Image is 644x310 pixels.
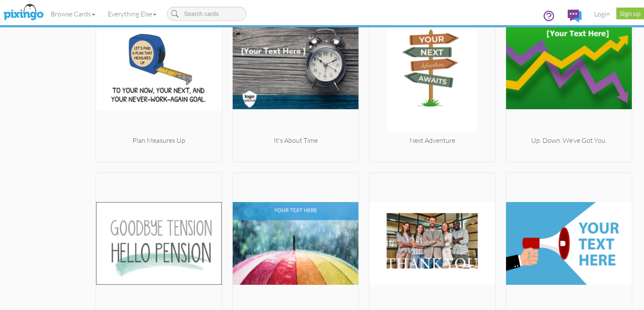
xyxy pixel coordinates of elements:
[101,3,163,24] a: Everything Else
[44,3,101,24] a: Browse Cards
[369,1,495,136] img: 20250811-165541-04b25b21e4b4-250.jpg
[506,136,632,145] div: Up. Down. We’ve Got You.
[588,3,616,24] a: Login
[506,1,632,136] img: 20250731-185247-0c357200ae7f-250.png
[616,8,644,19] a: Sign up
[233,1,358,136] img: 20250731-180325-f912665c043c-250.png
[167,7,247,21] input: Search cards
[568,10,582,22] img: comments.svg
[96,136,222,145] div: Plan Measures Up
[1,2,46,23] img: pixingo logo
[369,136,495,145] div: Next Adventure
[233,136,358,145] div: It's About Time
[96,1,222,136] img: 20250723-172907-ac7fc0abbae4-250.jpg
